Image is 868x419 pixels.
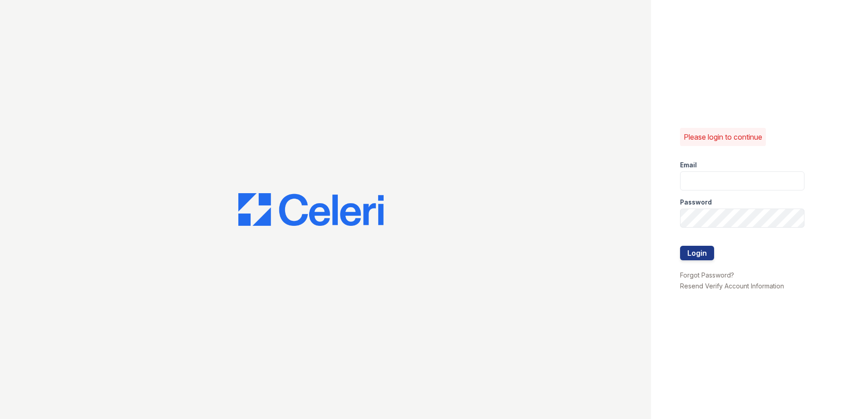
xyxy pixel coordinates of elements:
a: Resend Verify Account Information [680,282,784,290]
p: Please login to continue [684,132,762,142]
label: Email [680,161,697,170]
label: Password [680,198,712,207]
img: CE_Logo_Blue-a8612792a0a2168367f1c8372b55b34899dd931a85d93a1a3d3e32e68fde9ad4.png [238,193,384,226]
button: Login [680,246,714,260]
a: Forgot Password? [680,271,734,279]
